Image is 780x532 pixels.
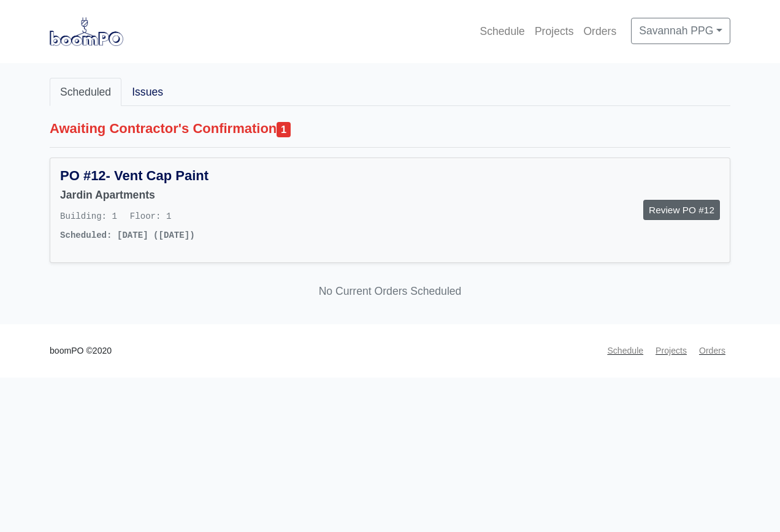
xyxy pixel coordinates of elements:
span: Building: 1 [60,211,117,221]
h5: PO #12 [60,168,381,184]
a: Scheduled [50,78,121,106]
span: Floor: 1 [130,211,172,221]
p: No Current Orders Scheduled [50,283,730,300]
a: Projects [530,18,579,45]
h6: Jardin Apartments [60,189,381,202]
a: Orders [578,18,621,45]
a: Issues [121,78,174,106]
span: 1 [277,122,290,137]
a: Projects [651,339,692,363]
a: Orders [694,339,730,363]
span: - Vent Cap Paint [106,168,208,183]
h5: Awaiting Contractor's Confirmation [50,121,730,137]
img: boomPO [50,17,123,45]
a: Savannah PPG [631,18,730,44]
a: Schedule [602,339,648,363]
p: Scheduled: [DATE] ([DATE]) [60,229,381,243]
a: Schedule [475,18,530,45]
small: boomPO ©2020 [50,344,112,358]
a: Review PO #12 [643,200,720,220]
